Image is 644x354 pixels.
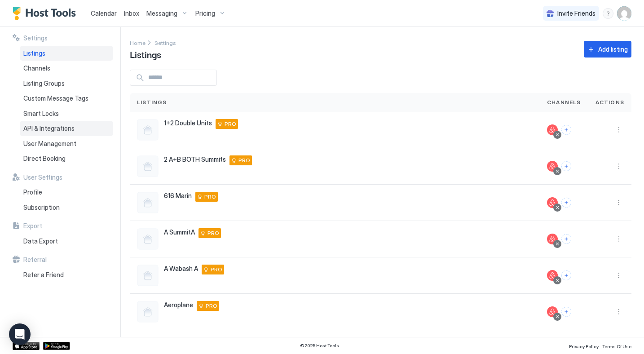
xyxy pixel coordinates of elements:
a: Calendar [91,9,117,18]
span: Messaging [146,9,177,18]
span: Settings [23,34,48,42]
div: User profile [617,6,631,21]
button: Add listing [584,41,631,58]
span: Export [23,222,42,230]
span: Aeroplane [164,301,193,309]
span: PRO [211,265,222,274]
button: Connect channels [561,198,571,208]
span: Refer a Friend [23,271,64,279]
div: Breadcrumb [130,38,146,47]
span: PRO [238,156,250,164]
span: Home [130,40,146,46]
span: A SummitA [164,228,195,236]
a: Privacy Policy [569,341,599,350]
span: Channels [23,64,50,72]
a: Channels [20,61,113,76]
span: Privacy Policy [569,344,599,349]
a: Smart Locks [20,106,113,121]
span: 616 Marin [164,192,192,200]
span: A Wabash A [164,265,198,273]
div: menu [603,8,613,19]
a: Custom Message Tags [20,91,113,106]
a: Google Play Store [43,342,70,350]
span: Subscription [23,204,60,212]
div: Breadcrumb [154,38,176,47]
span: Calendar [91,9,117,17]
span: Listings [130,47,161,61]
span: User Management [23,140,76,148]
span: © 2025 Host Tools [300,343,339,349]
button: Connect channels [561,270,571,280]
span: Custom Message Tags [23,94,88,102]
a: Host Tools Logo [13,7,80,20]
button: More options [613,124,624,135]
button: Connect channels [561,234,571,244]
input: Input Field [145,70,216,85]
span: Data Export [23,237,58,245]
a: Profile [20,185,113,200]
span: API & Integrations [23,124,75,133]
a: Settings [154,38,176,47]
a: Subscription [20,200,113,215]
div: menu [613,270,624,281]
a: Refer a Friend [20,267,113,283]
a: Listings [20,46,113,61]
div: Add listing [598,44,628,54]
span: Listing Groups [23,80,65,88]
span: Listings [23,49,45,58]
span: Listings [137,98,167,106]
span: Pricing [195,9,215,18]
a: Inbox [124,9,139,18]
div: menu [613,234,624,244]
span: PRO [225,120,236,128]
span: Actions [595,98,624,106]
span: PRO [206,302,217,310]
span: Settings [154,40,176,46]
span: Channels [547,98,581,106]
a: Listing Groups [20,76,113,91]
button: More options [613,234,624,244]
a: API & Integrations [20,121,113,136]
span: 2 A+B BOTH Summits [164,155,226,164]
span: Smart Locks [23,110,59,118]
span: Inbox [124,9,139,17]
button: More options [613,161,624,172]
span: PRO [207,229,219,237]
button: Connect channels [561,307,571,317]
div: menu [613,124,624,135]
span: Direct Booking [23,155,66,163]
button: More options [613,197,624,208]
span: Terms Of Use [602,344,631,349]
span: PRO [204,193,216,201]
button: Connect channels [561,161,571,171]
div: Open Intercom Messenger [9,323,31,345]
span: Invite Friends [557,9,595,18]
button: Connect channels [561,125,571,135]
button: More options [613,306,624,317]
span: User Settings [23,173,62,181]
div: menu [613,306,624,317]
div: menu [613,197,624,208]
a: User Management [20,136,113,151]
a: Direct Booking [20,151,113,166]
span: Profile [23,188,42,196]
a: Terms Of Use [602,341,631,350]
div: menu [613,161,624,172]
a: App Store [13,342,40,350]
button: More options [613,270,624,281]
span: 1+2 Double Units [164,119,212,127]
a: Home [130,38,146,47]
span: Referral [23,256,47,264]
a: Data Export [20,234,113,249]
